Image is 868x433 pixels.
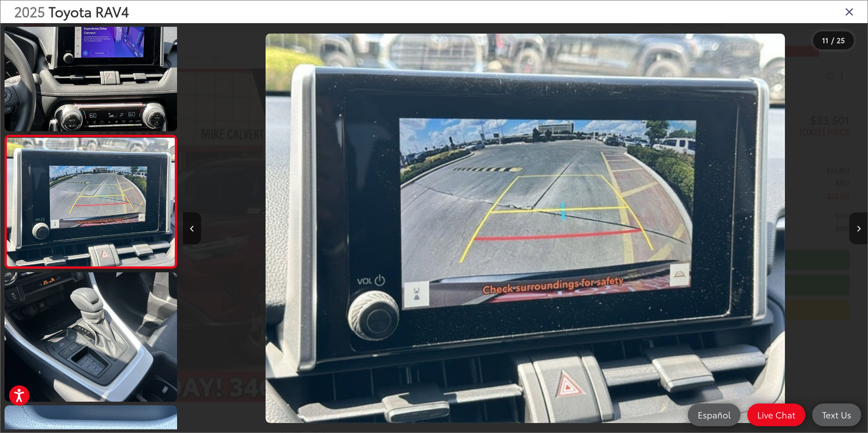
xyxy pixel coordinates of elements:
[837,35,845,45] span: 25
[845,5,854,17] i: Close gallery
[3,271,179,403] img: 2025 Toyota RAV4 XLE
[688,403,740,426] a: Español
[14,1,45,21] span: 2025
[822,35,829,45] span: 11
[818,409,856,420] span: Text Us
[3,0,179,133] img: 2025 Toyota RAV4 XLE
[747,403,805,426] a: Live Chat
[49,1,129,21] span: Toyota RAV4
[693,409,735,420] span: Español
[183,34,868,423] div: 2025 Toyota RAV4 XLE 10
[849,212,868,244] button: Next image
[830,37,835,44] span: /
[753,409,800,420] span: Live Chat
[183,212,201,244] button: Previous image
[266,34,785,423] img: 2025 Toyota RAV4 XLE
[812,403,861,426] a: Text Us
[5,138,176,266] img: 2025 Toyota RAV4 XLE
